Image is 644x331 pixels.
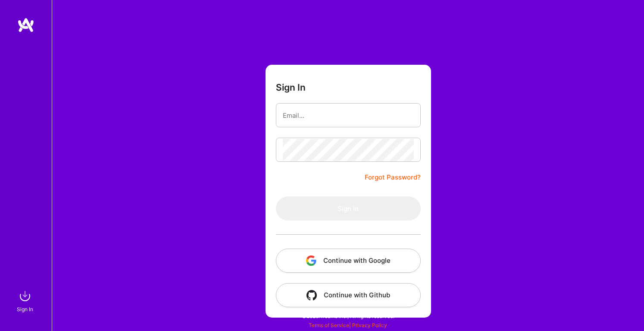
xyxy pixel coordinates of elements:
img: icon [306,255,316,266]
a: sign inSign In [18,287,34,314]
a: Forgot Password? [365,172,421,183]
button: Sign In [276,196,421,221]
a: Terms of Service [309,322,349,328]
button: Continue with Github [276,283,421,307]
img: icon [306,290,317,300]
div: © 2025 ATeams Inc., All rights reserved. [52,305,644,327]
img: sign in [16,287,34,305]
input: Email... [283,104,414,126]
span: | [309,322,387,328]
h3: Sign In [276,82,306,93]
div: Sign In [17,305,33,314]
img: logo [17,17,34,33]
a: Privacy Policy [352,322,387,328]
button: Continue with Google [276,249,421,273]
